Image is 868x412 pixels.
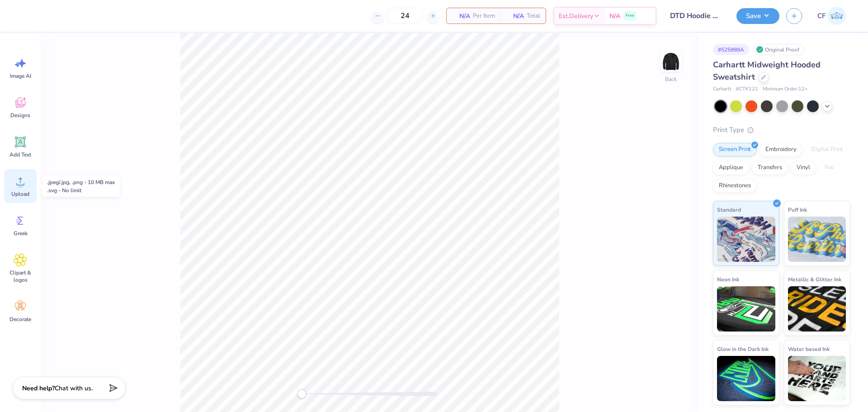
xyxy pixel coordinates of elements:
[759,143,802,156] div: Embroidery
[717,356,775,401] img: Glow in the Dark Ink
[506,11,524,21] span: N/A
[788,356,846,401] img: Water based Ink
[387,8,423,24] input: – –
[717,275,739,284] span: Neon Ink
[55,384,93,393] span: Chat with us.
[713,59,821,82] span: Carhartt Midweight Hooded Sweatshirt
[788,217,846,262] img: Puff Ink
[713,161,749,175] div: Applique
[752,161,788,175] div: Transfers
[665,75,677,83] div: Back
[452,11,470,21] span: N/A
[473,11,495,21] span: Per Item
[817,11,826,21] span: CF
[791,161,816,175] div: Vinyl
[10,72,31,80] span: Image AI
[527,11,540,21] span: Total
[763,85,808,93] span: Minimum Order: 12 +
[713,85,731,93] span: Carhartt
[754,44,804,55] div: Original Proof
[663,7,730,25] input: Untitled Design
[813,7,850,25] a: CF
[47,178,115,186] div: .jpeg/.jpg, .png - 10 MB max
[736,8,779,24] button: Save
[47,186,115,194] div: .svg - No limit
[717,217,775,262] img: Standard
[828,7,846,25] img: Cholo Fernandez
[788,286,846,331] img: Metallic & Glitter Ink
[717,205,741,214] span: Standard
[713,44,749,55] div: # 525888A
[819,161,840,175] div: Foil
[713,125,850,135] div: Print Type
[717,286,775,331] img: Neon Ink
[559,11,593,21] span: Est. Delivery
[10,112,30,119] span: Designs
[9,316,31,323] span: Decorate
[713,179,757,193] div: Rhinestones
[14,230,28,237] span: Greek
[713,143,757,156] div: Screen Print
[805,143,849,156] div: Digital Print
[22,384,55,393] strong: Need help?
[662,52,680,71] img: Back
[609,11,620,21] span: N/A
[9,151,31,158] span: Add Text
[717,344,769,354] span: Glow in the Dark Ink
[11,190,29,198] span: Upload
[5,269,35,284] span: Clipart & logos
[788,344,830,354] span: Water based Ink
[297,389,307,398] div: Accessibility label
[788,205,807,214] span: Puff Ink
[736,85,758,93] span: # CTK121
[626,13,634,19] span: Free
[788,275,841,284] span: Metallic & Glitter Ink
